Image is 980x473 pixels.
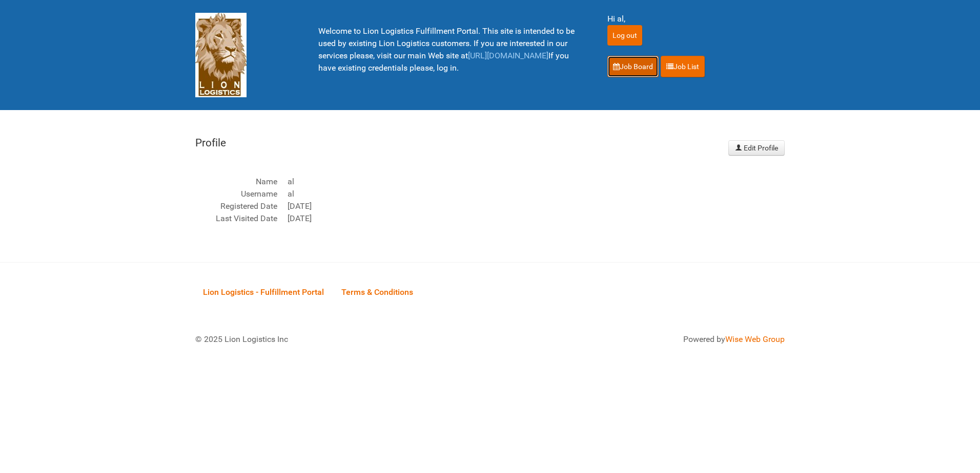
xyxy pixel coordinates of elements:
[503,333,785,346] div: Powered by
[203,287,324,297] span: Lion Logistics - Fulfillment Portal
[195,135,716,151] legend: Profile
[288,188,716,200] dd: al
[607,13,785,25] div: Hi al,
[318,25,582,74] p: Welcome to Lion Logistics Fulfillment Portal. This site is intended to be used by existing Lion L...
[468,51,548,60] a: [URL][DOMAIN_NAME]
[288,212,716,225] dd: [DATE]
[195,275,332,307] a: Lion Logistics - Fulfillment Portal
[341,287,413,297] span: Terms & Conditions
[607,56,659,77] a: Job Board
[195,176,277,188] dt: Name
[607,25,642,46] input: Log out
[661,56,705,77] a: Job List
[188,326,485,353] div: © 2025 Lion Logistics Inc
[195,212,277,225] dt: Last Visited Date
[288,176,716,188] dd: al
[195,50,247,59] a: Lion Logistics
[195,200,277,212] dt: Registered Date
[195,13,247,97] img: Lion Logistics
[725,334,785,344] a: Wise Web Group
[195,188,277,200] dt: Username
[334,275,421,307] a: Terms & Conditions
[288,200,716,212] dd: [DATE]
[728,140,785,156] a: Edit Profile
